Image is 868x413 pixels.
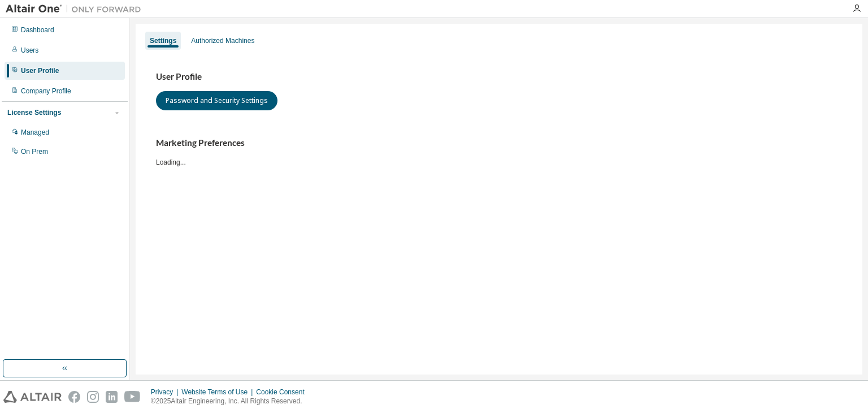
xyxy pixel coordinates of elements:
button: Password and Security Settings [156,91,277,110]
img: altair_logo.svg [3,391,62,403]
div: Website Terms of Use [181,388,256,397]
h3: User Profile [156,71,842,83]
div: Loading... [156,137,842,166]
img: instagram.svg [87,391,99,403]
div: Privacy [151,388,181,397]
img: Altair One [6,3,147,15]
h3: Marketing Preferences [156,137,842,149]
div: Dashboard [21,25,54,35]
div: Settings [150,36,176,45]
p: © 2025 Altair Engineering, Inc. All Rights Reserved. [151,397,311,406]
div: License Settings [7,108,61,117]
img: facebook.svg [68,391,80,403]
div: Managed [21,128,49,137]
div: On Prem [21,147,48,156]
img: youtube.svg [124,391,141,403]
div: User Profile [21,66,59,75]
div: Users [21,46,38,55]
div: Cookie Consent [256,388,311,397]
div: Authorized Machines [191,36,254,45]
img: linkedin.svg [106,391,118,403]
div: Company Profile [21,87,71,96]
